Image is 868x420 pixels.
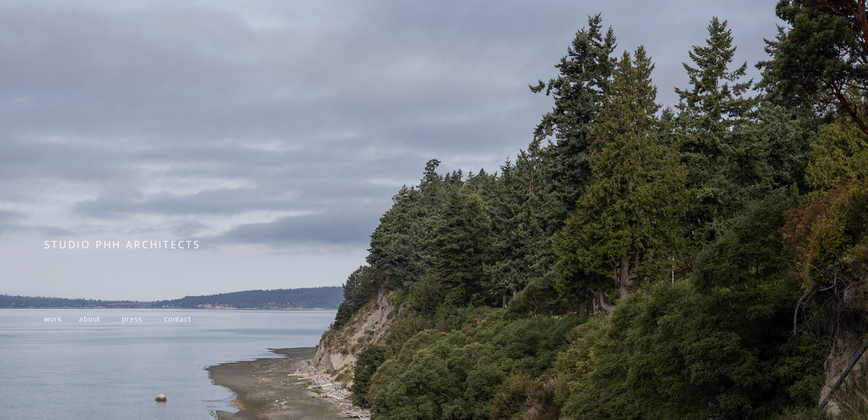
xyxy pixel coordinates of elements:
a: work [44,314,61,324]
a: contact [164,314,191,324]
a: press [122,314,142,324]
span: STUDIO PHH ARCHITECTS [44,237,200,251]
a: about [79,314,100,324]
